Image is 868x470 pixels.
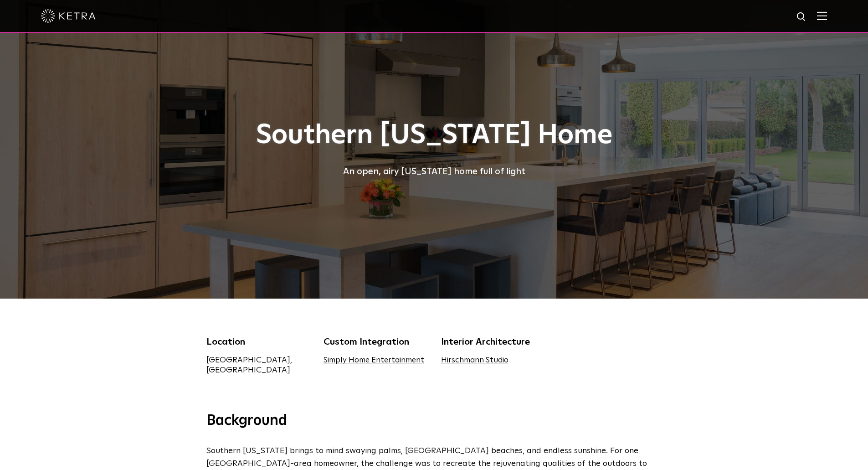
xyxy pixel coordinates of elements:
[206,355,310,375] div: [GEOGRAPHIC_DATA], [GEOGRAPHIC_DATA]
[324,356,424,364] a: Simply Home Entertainment
[206,164,662,179] div: An open, airy [US_STATE] home full of light
[817,11,827,20] img: Hamburger%20Nav.svg
[41,9,96,23] img: ketra-logo-2019-white
[441,356,508,364] a: Hirschmann Studio
[796,11,807,23] img: search icon
[206,412,662,431] h3: Background
[324,335,427,349] div: Custom Integration
[206,335,310,349] div: Location
[441,335,545,349] div: Interior Architecture
[206,120,662,150] h1: Southern [US_STATE] Home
